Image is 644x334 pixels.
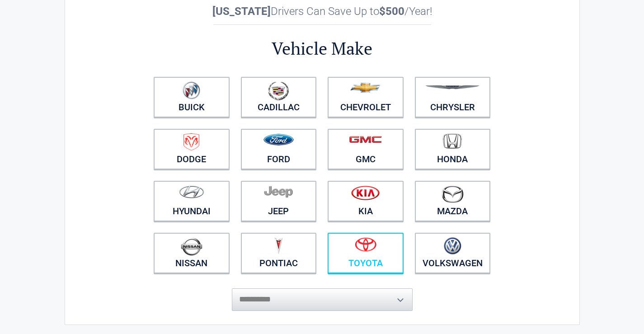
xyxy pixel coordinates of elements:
[441,185,464,203] img: mazda
[379,5,404,18] b: $500
[274,237,283,254] img: pontiac
[148,37,496,60] h2: Vehicle Make
[328,129,404,169] a: GMC
[268,81,289,100] img: cadillac
[154,181,230,221] a: Hyundai
[179,185,204,198] img: hyundai
[241,181,317,221] a: Jeep
[350,83,381,93] img: chevrolet
[425,85,480,89] img: chrysler
[181,237,202,256] img: nissan
[351,185,380,200] img: kia
[154,77,230,118] a: Buick
[183,81,200,99] img: buick
[241,77,317,118] a: Cadillac
[355,237,376,252] img: toyota
[443,133,462,149] img: honda
[415,181,491,221] a: Mazda
[415,129,491,169] a: Honda
[444,237,461,255] img: volkswagen
[212,5,271,18] b: [US_STATE]
[241,233,317,273] a: Pontiac
[154,129,230,169] a: Dodge
[349,136,382,143] img: gmc
[328,233,404,273] a: Toyota
[264,185,293,198] img: jeep
[263,134,294,146] img: ford
[183,133,199,151] img: dodge
[415,233,491,273] a: Volkswagen
[415,77,491,118] a: Chrysler
[148,5,496,18] h2: Drivers Can Save Up to /Year
[328,181,404,221] a: Kia
[241,129,317,169] a: Ford
[154,233,230,273] a: Nissan
[328,77,404,118] a: Chevrolet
